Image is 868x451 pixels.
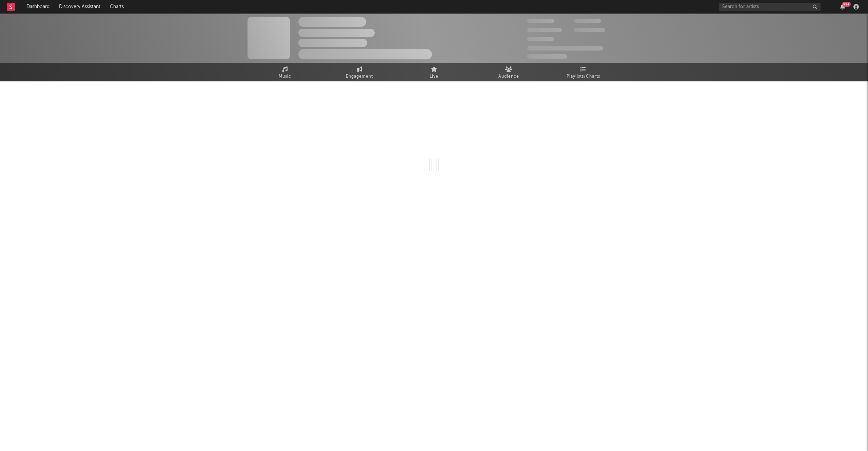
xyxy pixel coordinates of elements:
[546,63,620,81] a: Playlists/Charts
[527,54,567,59] span: Jump Score: 85.0
[346,73,373,81] span: Engagement
[840,4,845,9] button: 99+
[527,46,603,51] span: 50,000,000 Monthly Listeners
[719,3,821,11] input: Search for artists
[527,28,562,32] span: 50,000,000
[574,19,601,23] span: 100,000
[842,2,851,7] div: 99 +
[430,73,438,81] span: Live
[322,63,397,81] a: Engagement
[527,37,554,41] span: 100,000
[248,63,322,81] a: Music
[574,28,605,32] span: 1,000,000
[471,63,546,81] a: Audience
[397,63,471,81] a: Live
[498,73,519,81] span: Audience
[567,73,600,81] span: Playlists/Charts
[279,73,291,81] span: Music
[527,19,554,23] span: 300,000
